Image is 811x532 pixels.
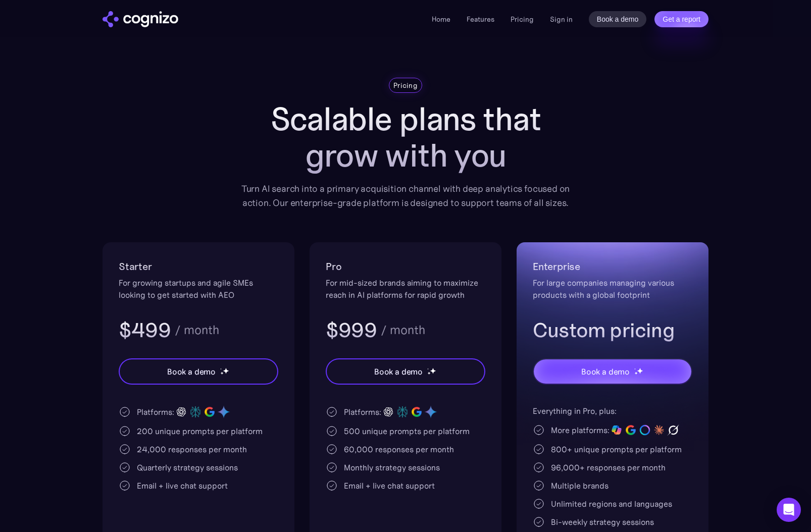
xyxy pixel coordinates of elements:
img: star [430,367,436,374]
a: Features [467,15,494,24]
h1: Scalable plans that grow with you [234,101,577,174]
h3: $999 [326,317,377,343]
div: Everything in Pro, plus: [533,405,692,417]
div: Bi-weekly strategy sessions [551,516,654,528]
div: / month [381,324,425,336]
a: home [103,11,178,27]
div: 500 unique prompts per platform [344,425,470,437]
img: star [634,368,636,369]
a: Get a report [654,11,708,27]
div: Book a demo [581,365,630,378]
div: Email + live chat support [137,480,228,492]
div: 96,000+ responses per month [551,461,666,473]
img: star [427,368,429,369]
a: Book a demo [589,11,647,27]
div: For large companies managing various products with a global footprint [533,277,692,301]
div: Open Intercom Messenger [777,498,801,522]
h2: Starter [119,258,278,275]
a: Book a demostarstarstar [533,358,692,385]
a: Pricing [511,15,534,24]
div: Book a demo [374,365,423,378]
div: Monthly strategy sessions [344,461,440,473]
div: Pricing [393,80,418,90]
div: 60,000 responses per month [344,443,454,455]
img: cognizo logo [103,11,178,27]
div: Quarterly strategy sessions [137,461,238,473]
div: Turn AI search into a primary acquisition channel with deep analytics focused on action. Our ente... [234,182,577,210]
h2: Pro [326,258,485,275]
a: Home [432,15,450,24]
div: Unlimited regions and languages [551,498,672,510]
div: Book a demo [167,365,216,378]
a: Book a demostarstarstar [326,358,485,385]
div: Platforms: [137,406,174,418]
img: star [427,371,431,375]
div: For mid-sized brands aiming to maximize reach in AI platforms for rapid growth [326,277,485,301]
div: 200 unique prompts per platform [137,425,263,437]
div: Multiple brands [551,480,609,492]
div: / month [175,324,219,336]
a: Book a demostarstarstar [119,358,278,385]
img: star [220,371,224,375]
div: More platforms: [551,424,610,436]
h3: $499 [119,317,171,343]
a: Sign in [550,13,573,25]
div: Platforms: [344,406,381,418]
div: 800+ unique prompts per platform [551,443,682,455]
img: star [220,368,222,369]
div: Email + live chat support [344,480,435,492]
div: 24,000 responses per month [137,443,247,455]
h2: Enterprise [533,258,692,275]
h3: Custom pricing [533,317,692,343]
img: star [637,367,643,374]
img: star [634,371,638,375]
img: star [223,367,229,374]
div: For growing startups and agile SMEs looking to get started with AEO [119,277,278,301]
